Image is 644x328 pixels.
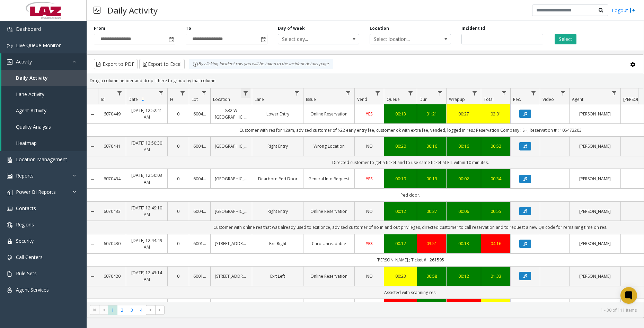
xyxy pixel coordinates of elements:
label: Day of week [278,25,305,32]
span: Rule Sets [16,270,37,277]
a: 0 [172,208,185,215]
span: Page 4 [136,305,146,315]
img: 'icon' [7,173,12,179]
a: Id Filter Menu [115,88,124,98]
span: Sortable [140,97,146,102]
a: Online Reservation [308,208,350,215]
a: [PERSON_NAME] [574,208,616,215]
span: YES [366,241,373,247]
span: Live Queue Monitor [16,42,61,49]
a: 6070430 [102,240,122,247]
button: Select [555,34,576,44]
a: [DATE] 12:43:14 AM [130,269,163,283]
a: Card Unreadable [308,240,350,247]
a: Exit Left [256,273,299,279]
div: 00:34 [485,175,506,182]
a: NO [359,143,380,149]
a: YES [359,175,380,182]
a: [DATE] 12:44:49 AM [130,237,163,250]
button: Export to Excel [139,59,185,69]
span: Date [129,96,138,102]
a: 00:58 [421,273,442,279]
a: Collapse Details [87,241,98,247]
a: 600405 [193,143,206,149]
h3: Daily Activity [104,2,161,19]
span: Security [16,238,34,244]
a: 00:52 [485,143,506,149]
a: H Filter Menu [178,88,187,98]
a: Exit Right [256,240,299,247]
a: 00:13 [451,240,477,247]
a: [GEOGRAPHIC_DATA] [215,143,248,149]
span: Reports [16,172,34,179]
span: Location [213,96,230,102]
a: 00:12 [388,240,413,247]
a: Activity [1,53,87,70]
a: [STREET_ADDRESS] [215,273,248,279]
a: 0 [172,143,185,149]
kendo-pager-info: 1 - 30 of 111 items [169,307,637,313]
div: Data table [87,88,644,302]
a: 04:16 [485,240,506,247]
a: Collapse Details [87,176,98,182]
a: 0 [172,273,185,279]
a: Heatmap [1,135,87,151]
a: 00:12 [451,273,477,279]
a: [DATE] 12:49:10 AM [130,205,163,218]
a: [PERSON_NAME] [574,240,616,247]
span: Location Management [16,156,67,163]
a: Collapse Details [87,274,98,279]
a: 00:06 [451,208,477,215]
span: Regions [16,221,34,228]
a: NO [359,273,380,279]
div: 00:13 [388,111,413,117]
span: Call Centers [16,254,43,260]
span: Wrapup [449,96,465,102]
a: 6070420 [102,273,122,279]
label: To [186,25,191,32]
span: Dur [420,96,427,102]
span: NO [366,273,373,279]
a: Agent Filter Menu [610,88,619,98]
img: 'icon' [7,206,12,212]
a: Wrapup Filter Menu [470,88,479,98]
a: Total Filter Menu [500,88,509,98]
img: 'icon' [7,287,12,293]
span: Go to the last page [155,305,165,315]
a: Dur Filter Menu [435,88,445,98]
img: infoIcon.svg [193,61,198,67]
div: 00:19 [388,175,413,182]
a: Daily Activity [1,70,87,86]
label: Incident Id [461,25,485,32]
a: 600125 [193,240,206,247]
span: Select day... [278,34,343,44]
span: Rec. [513,96,521,102]
div: 00:20 [388,143,413,149]
img: 'icon' [7,59,12,65]
span: Go to the next page [146,305,155,315]
div: 00:37 [421,208,442,215]
a: Online Reservation [308,273,350,279]
span: Agent Services [16,286,49,293]
img: 'icon' [7,222,12,228]
span: Quality Analysis [16,123,51,130]
img: 'icon' [7,239,12,244]
a: 0 [172,240,185,247]
a: 600405 [193,175,206,182]
div: 00:23 [388,273,413,279]
a: Agent Activity [1,102,87,119]
a: 00:16 [451,143,477,149]
a: [STREET_ADDRESS] [215,240,248,247]
a: [DATE] 12:50:30 AM [130,140,163,153]
span: Power BI Reports [16,189,56,195]
a: Video Filter Menu [558,88,568,98]
a: Date Filter Menu [157,88,166,98]
div: 01:21 [421,111,442,117]
span: Lot [192,96,198,102]
div: 01:33 [485,273,506,279]
button: Export to PDF [94,59,138,69]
